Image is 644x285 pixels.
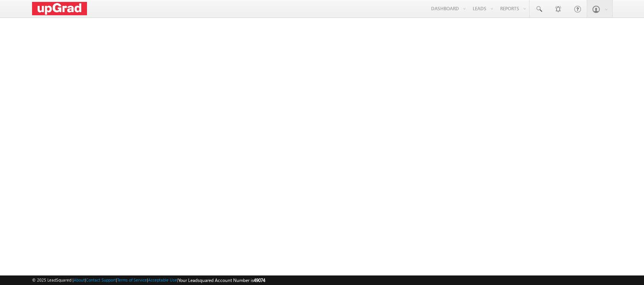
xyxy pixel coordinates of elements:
img: Custom Logo [32,2,87,15]
a: Contact Support [86,277,116,282]
a: Terms of Service [117,277,147,282]
span: © 2025 LeadSquared | | | | | [32,277,265,284]
span: 49074 [254,277,265,283]
a: About [74,277,85,282]
a: Acceptable Use [148,277,177,282]
span: Your Leadsquared Account Number is [178,277,265,283]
